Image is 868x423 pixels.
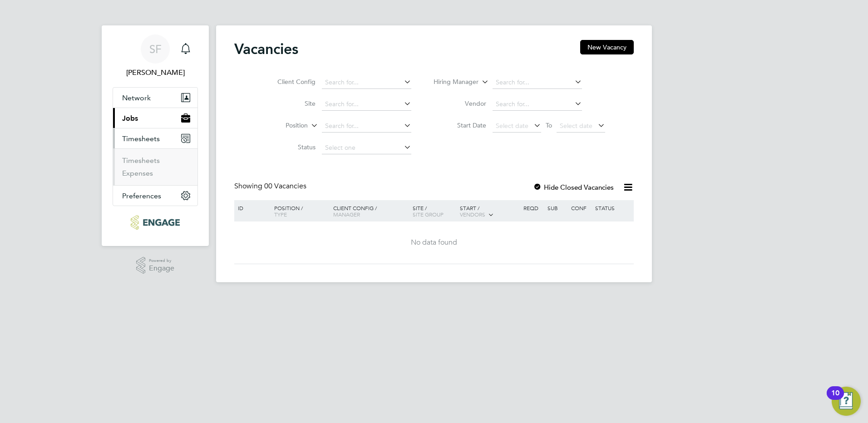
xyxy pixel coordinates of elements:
div: No data found [236,238,632,247]
label: Start Date [434,121,486,129]
button: Timesheets [113,128,197,148]
div: Sub [545,200,569,216]
label: Client Config [263,78,316,86]
div: Conf [569,200,592,216]
input: Select one [322,142,411,154]
span: Type [274,211,287,218]
span: Timesheets [122,134,160,143]
input: Search for... [493,76,582,89]
input: Search for... [493,98,582,111]
span: 00 Vacancies [264,182,306,191]
span: Manager [333,211,360,218]
input: Search for... [322,98,411,111]
span: Site Group [413,211,444,218]
span: Preferences [122,192,161,200]
div: Showing [234,182,308,191]
button: Preferences [113,186,197,206]
div: Site / [410,200,458,222]
img: ncclondon-logo-retina.png [131,215,179,230]
div: Status [593,200,632,216]
div: Client Config / [331,200,410,222]
div: Timesheets [113,148,197,185]
input: Search for... [322,120,411,133]
span: Select date [560,122,592,130]
span: SF [149,43,162,55]
span: Engage [149,265,174,272]
a: Expenses [122,169,153,177]
label: Vendor [434,99,486,108]
div: Start / [458,200,521,223]
a: Go to home page [113,215,198,230]
span: To [543,119,555,131]
span: Silvia Faja [113,67,198,78]
h2: Vacancies [234,40,298,58]
label: Position [256,121,308,130]
label: Status [263,143,316,151]
span: Network [122,93,151,102]
span: Powered by [149,257,174,265]
a: SF[PERSON_NAME] [113,34,198,78]
div: Reqd [521,200,545,216]
label: Hiring Manager [426,78,478,87]
span: Vendors [460,211,485,218]
div: ID [236,200,267,216]
label: Site [263,99,316,108]
span: Select date [496,122,528,130]
a: Powered byEngage [136,257,175,274]
div: Position / [267,200,331,222]
button: Network [113,88,197,108]
span: Jobs [122,114,138,123]
button: New Vacancy [580,40,634,54]
label: Hide Closed Vacancies [533,183,614,192]
input: Search for... [322,76,411,89]
a: Timesheets [122,156,160,165]
button: Open Resource Center, 10 new notifications [832,387,861,416]
button: Jobs [113,108,197,128]
div: 10 [831,393,839,405]
nav: Main navigation [102,25,209,246]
